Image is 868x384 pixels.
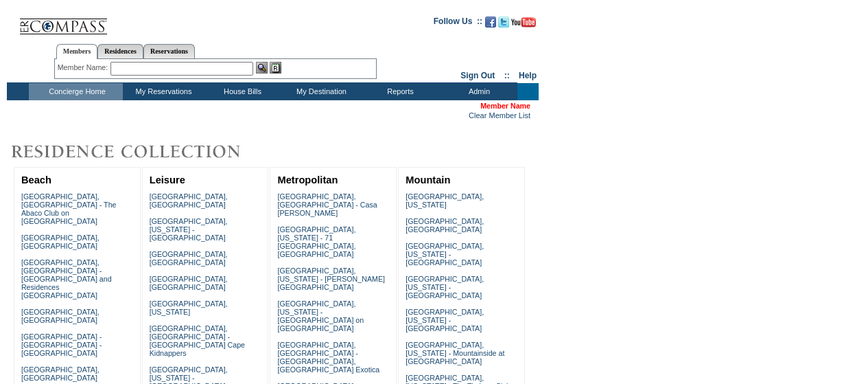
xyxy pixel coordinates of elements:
a: Become our fan on Facebook [485,21,496,29]
a: Mountain [406,174,450,185]
a: [GEOGRAPHIC_DATA], [GEOGRAPHIC_DATA] [21,308,99,324]
a: Sign Out [460,71,495,80]
a: Clear [469,111,486,120]
a: [GEOGRAPHIC_DATA], [GEOGRAPHIC_DATA] [406,217,484,234]
td: Follow Us :: [434,15,482,32]
a: [GEOGRAPHIC_DATA] - [GEOGRAPHIC_DATA] - [GEOGRAPHIC_DATA] [21,332,102,357]
td: Concierge Home [29,83,123,100]
a: Metropolitan [277,174,338,185]
img: Become our fan on Facebook [485,16,496,27]
a: Member List [489,111,530,120]
span: :: [504,71,510,80]
a: [GEOGRAPHIC_DATA], [US_STATE] - [PERSON_NAME][GEOGRAPHIC_DATA] [277,267,385,291]
a: Subscribe to our YouTube Channel [511,21,536,29]
a: [GEOGRAPHIC_DATA], [GEOGRAPHIC_DATA] [150,250,228,267]
img: Follow us on Twitter [498,16,509,27]
a: [GEOGRAPHIC_DATA], [GEOGRAPHIC_DATA] [150,192,228,209]
a: [GEOGRAPHIC_DATA], [US_STATE] - [GEOGRAPHIC_DATA] [406,242,484,267]
span: Member Name [480,102,530,110]
a: [GEOGRAPHIC_DATA], [GEOGRAPHIC_DATA] - Casa [PERSON_NAME] [277,192,377,217]
a: Members [56,44,98,59]
a: [GEOGRAPHIC_DATA], [US_STATE] - Mountainside at [GEOGRAPHIC_DATA] [406,341,504,365]
img: i.gif [7,21,18,21]
a: [GEOGRAPHIC_DATA], [GEOGRAPHIC_DATA] - The Abaco Club on [GEOGRAPHIC_DATA] [21,192,117,225]
a: [GEOGRAPHIC_DATA], [US_STATE] - 71 [GEOGRAPHIC_DATA], [GEOGRAPHIC_DATA] [277,225,355,258]
img: Destinations by Exclusive Resorts [7,138,274,166]
img: Subscribe to our YouTube Channel [511,17,536,27]
a: [GEOGRAPHIC_DATA], [US_STATE] [150,300,228,316]
td: My Destination [281,83,360,100]
a: [GEOGRAPHIC_DATA], [US_STATE] - [GEOGRAPHIC_DATA] on [GEOGRAPHIC_DATA] [277,300,364,332]
a: Residences [97,44,143,58]
a: [GEOGRAPHIC_DATA], [GEOGRAPHIC_DATA] [150,275,228,291]
a: [GEOGRAPHIC_DATA], [GEOGRAPHIC_DATA] [21,234,99,250]
a: Follow us on Twitter [498,21,509,29]
a: [GEOGRAPHIC_DATA], [US_STATE] - [GEOGRAPHIC_DATA] [150,217,228,242]
td: House Bills [202,83,281,100]
td: Admin [438,83,517,100]
a: [GEOGRAPHIC_DATA], [US_STATE] - [GEOGRAPHIC_DATA] [406,275,484,300]
a: [GEOGRAPHIC_DATA], [GEOGRAPHIC_DATA] - [GEOGRAPHIC_DATA], [GEOGRAPHIC_DATA] Exotica [277,341,379,374]
a: [GEOGRAPHIC_DATA], [US_STATE] [406,192,484,209]
img: Compass Home [19,7,108,35]
a: [GEOGRAPHIC_DATA], [GEOGRAPHIC_DATA] [21,365,99,382]
img: View [256,62,268,74]
div: Member Name: [58,62,110,74]
a: [GEOGRAPHIC_DATA], [GEOGRAPHIC_DATA] - [GEOGRAPHIC_DATA] Cape Kidnappers [150,324,245,357]
img: Reservations [270,62,281,74]
a: Reservations [143,44,195,58]
td: My Reservations [123,83,202,100]
a: Leisure [150,174,185,185]
a: [GEOGRAPHIC_DATA], [GEOGRAPHIC_DATA] - [GEOGRAPHIC_DATA] and Residences [GEOGRAPHIC_DATA] [21,258,112,300]
a: Help [519,71,537,80]
td: Reports [360,83,438,100]
a: Beach [21,174,51,185]
a: [GEOGRAPHIC_DATA], [US_STATE] - [GEOGRAPHIC_DATA] [406,308,484,332]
